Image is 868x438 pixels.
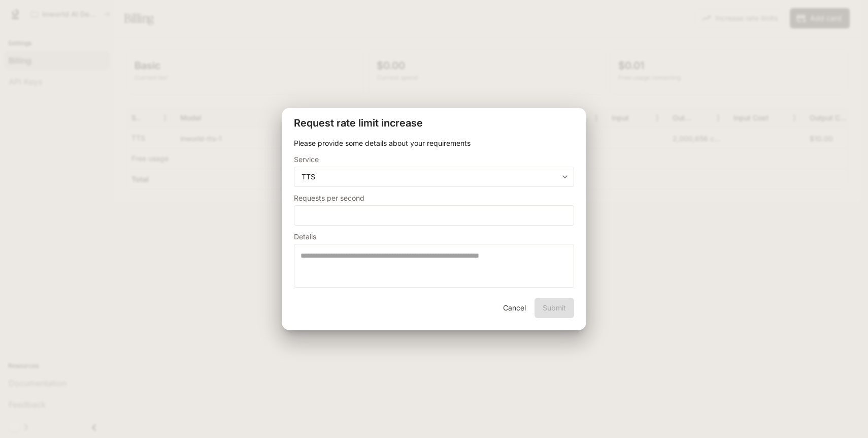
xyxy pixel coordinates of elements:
p: Requests per second [294,195,364,202]
h2: Request rate limit increase [282,108,586,138]
button: Cancel [498,298,530,318]
div: TTS [294,172,574,182]
p: Service [294,156,319,163]
p: Please provide some details about your requirements [294,138,574,148]
p: Details [294,233,316,240]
